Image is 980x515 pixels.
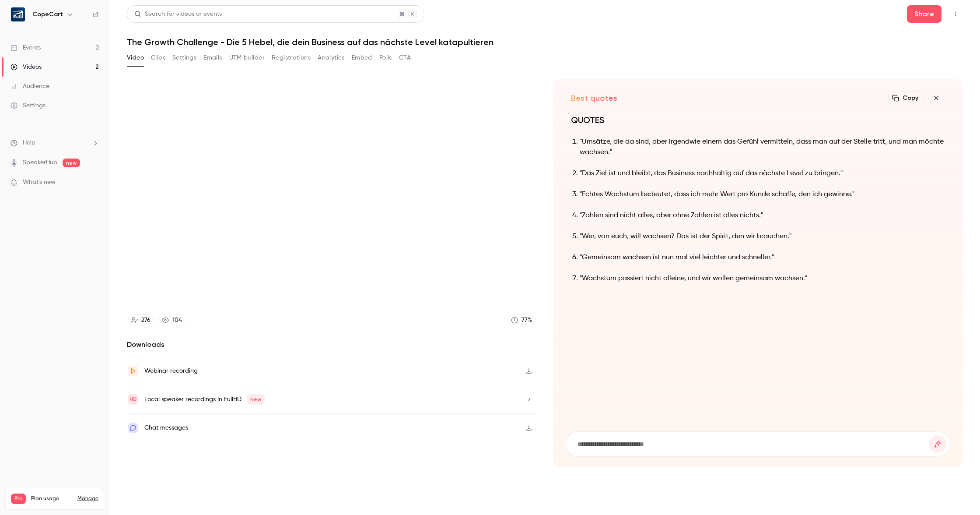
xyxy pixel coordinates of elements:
img: CopeCart [11,7,25,21]
h2: Best quotes [571,93,617,103]
button: Registrations [272,51,311,65]
a: 77% [507,314,536,326]
span: Pro [11,494,26,504]
div: Chat messages [144,423,188,433]
span: What's new [23,178,56,187]
h1: The Growth Challenge - Die 5 Hebel, die dein Business auf das nächste Level katapultieren [127,37,962,47]
button: Emails [203,51,222,65]
div: Search for videos or events [134,10,222,19]
button: Polls [379,51,392,65]
div: Videos [10,63,42,71]
span: Plan usage [31,495,72,502]
a: Manage [77,495,98,502]
div: Settings [10,101,45,110]
button: Copy [888,91,924,105]
p: "Zahlen sind nicht alles, aber ohne Zahlen ist alles nichts." [580,210,945,221]
li: help-dropdown-opener [10,138,99,148]
button: Share [907,5,941,23]
a: 104 [158,314,186,326]
button: Video [127,51,144,65]
a: 276 [127,314,154,326]
span: Help [23,138,35,148]
h1: QUOTES [571,114,945,126]
button: Top Bar Actions [948,7,962,21]
button: UTM builder [229,51,265,65]
div: 276 [141,316,150,325]
button: Embed [352,51,372,65]
div: 104 [172,316,182,325]
button: Settings [172,51,196,65]
button: CTA [399,51,411,65]
button: Analytics [318,51,345,65]
p: "Wachstum passiert nicht alleine, und wir wollen gemeinsam wachsen." [580,273,945,284]
div: Audience [10,82,49,91]
p: "Das Ziel ist und bleibt, das Business nachhaltig auf das nächste Level zu bringen." [580,168,945,179]
h6: CopeCart [32,10,63,19]
p: "Gemeinsam wachsen ist nun mal viel leichter und schneller." [580,252,945,263]
p: "Umsätze, die da sind, aber irgendwie einem das Gefühl vermitteln, dass man auf der Stelle tritt,... [580,137,945,158]
p: "Wer, von euch, will wachsen? Das ist der Spirit, den wir brauchen." [580,231,945,242]
div: Webinar recording [144,366,198,376]
div: Local speaker recordings in FullHD [144,394,265,405]
h2: Downloads [127,339,536,350]
div: 77 % [521,316,532,325]
button: Clips [151,51,165,65]
div: Events [10,43,41,52]
span: New [247,394,265,405]
p: "Echtes Wachstum bedeutet, dass ich mehr Wert pro Kunde schaffe, den ich gewinne." [580,189,945,200]
span: new [63,159,80,167]
a: SpeakerHub [23,158,57,167]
